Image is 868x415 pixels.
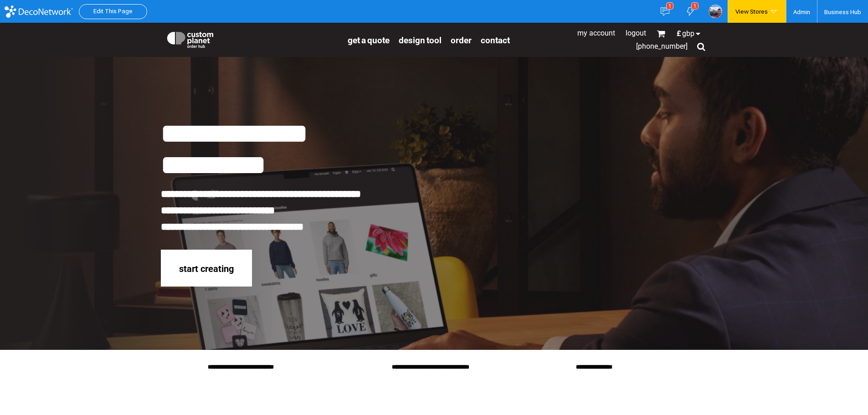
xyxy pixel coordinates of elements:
[348,35,390,46] span: get a quote
[481,35,510,46] span: Contact
[481,35,510,45] a: Contact
[691,2,699,10] div: 1
[451,35,472,46] span: order
[179,263,234,274] span: start creating
[682,30,694,37] span: GBP
[399,35,442,46] span: design tool
[93,8,133,15] a: Edit This Page
[348,35,390,45] a: get a quote
[165,30,215,48] img: Custom Planet
[161,25,343,52] a: Custom Planet
[677,30,682,37] span: £
[399,35,442,45] a: design tool
[636,42,688,51] span: [PHONE_NUMBER]
[451,35,472,45] a: order
[577,29,615,37] a: My Account
[626,29,646,37] a: Logout
[666,2,673,10] div: 1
